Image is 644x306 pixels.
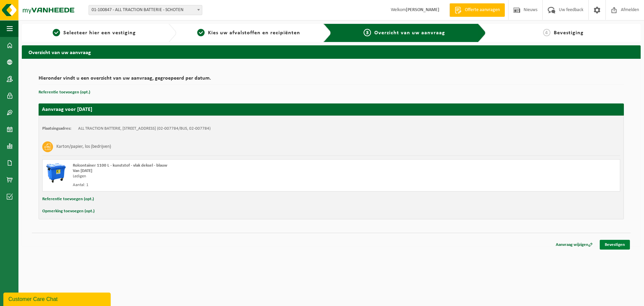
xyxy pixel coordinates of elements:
a: 1Selecteer hier een vestiging [25,29,163,37]
h2: Hieronder vindt u een overzicht van uw aanvraag, gegroepeerd per datum. [39,76,624,85]
button: Referentie toevoegen (opt.) [39,88,90,97]
a: Offerte aanvragen [449,3,505,17]
div: Aantal: 1 [73,182,358,188]
strong: Van [DATE] [73,169,92,173]
span: Bevestiging [554,30,584,36]
span: 2 [197,29,205,36]
span: Rolcontainer 1100 L - kunststof - vlak deksel - blauw [73,163,167,168]
span: Kies uw afvalstoffen en recipiënten [208,30,300,36]
img: WB-1100-HPE-BE-01.png [46,163,66,183]
a: Aanvraag wijzigen [551,240,598,250]
a: Bevestigen [600,240,630,250]
span: Overzicht van uw aanvraag [374,30,445,36]
span: Selecteer hier een vestiging [63,30,136,36]
iframe: chat widget [3,291,112,306]
span: 1 [53,29,60,36]
td: ALL TRACTION BATTERIE, [STREET_ADDRESS] (02-007784/BUS, 02-007784) [78,126,211,131]
span: 01-100847 - ALL TRACTION BATTERIE - SCHOTEN [89,5,202,15]
h2: Overzicht van uw aanvraag [22,45,641,58]
strong: Plaatsingsadres: [42,126,71,131]
button: Opmerking toevoegen (opt.) [42,207,95,216]
span: 3 [364,29,371,36]
div: Ledigen [73,174,358,179]
a: 2Kies uw afvalstoffen en recipiënten [180,29,318,37]
span: 4 [543,29,550,36]
span: Offerte aanvragen [463,7,501,13]
button: Referentie toevoegen (opt.) [42,195,94,204]
h3: Karton/papier, los (bedrijven) [56,141,111,152]
strong: Aanvraag voor [DATE] [42,107,92,112]
strong: [PERSON_NAME] [406,7,439,12]
span: 01-100847 - ALL TRACTION BATTERIE - SCHOTEN [89,5,202,15]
